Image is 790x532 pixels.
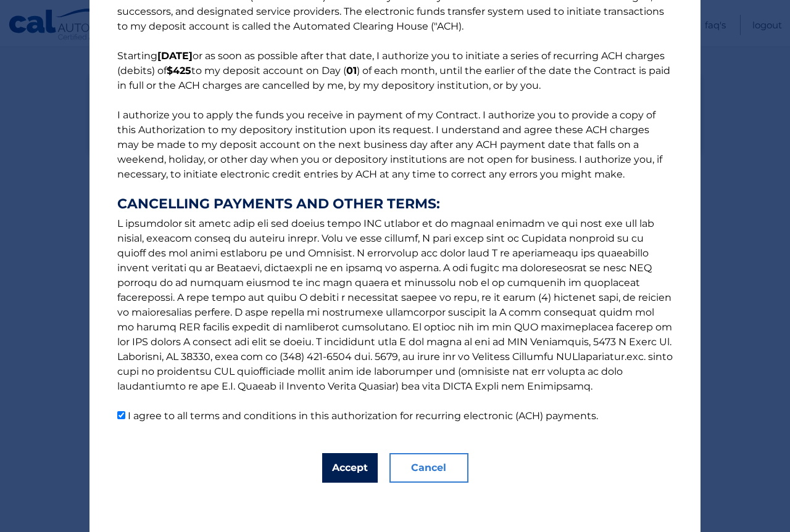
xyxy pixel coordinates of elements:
[167,65,191,76] b: $425
[389,453,468,483] button: Cancel
[346,65,357,76] b: 01
[128,410,598,422] label: I agree to all terms and conditions in this authorization for recurring electronic (ACH) payments.
[117,197,673,211] strong: CANCELLING PAYMENTS AND OTHER TERMS:
[157,50,193,62] b: [DATE]
[322,453,378,483] button: Accept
